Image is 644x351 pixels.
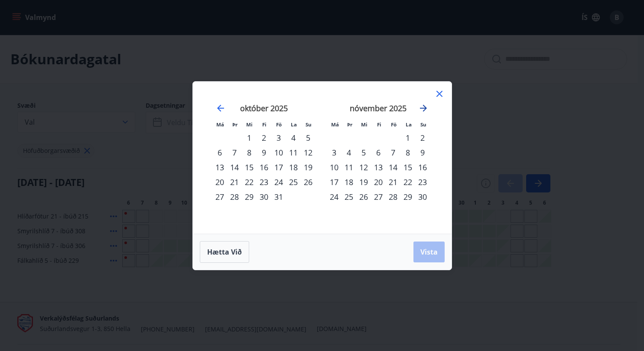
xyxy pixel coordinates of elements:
[386,175,400,189] div: 21
[327,160,342,175] div: 10
[286,130,301,145] td: Choose laugardagur, 4. október 2025 as your check-in date. It’s available.
[301,145,315,160] td: Choose sunnudagur, 12. október 2025 as your check-in date. It’s available.
[242,145,257,160] td: Choose miðvikudagur, 8. október 2025 as your check-in date. It’s available.
[400,130,415,145] td: Choose laugardagur, 1. nóvember 2025 as your check-in date. It’s available.
[262,121,267,128] small: Fi
[342,160,356,175] td: Choose þriðjudagur, 11. nóvember 2025 as your check-in date. It’s available.
[347,121,352,128] small: Þr
[212,145,227,160] div: 6
[361,121,368,128] small: Mi
[400,189,415,204] td: Choose laugardagur, 29. nóvember 2025 as your check-in date. It’s available.
[331,121,339,128] small: Má
[242,130,257,145] div: 1
[286,130,301,145] div: 4
[257,130,271,145] div: 2
[391,121,397,128] small: Fö
[276,121,282,128] small: Fö
[400,175,415,189] div: 22
[257,189,271,204] td: Choose fimmtudagur, 30. október 2025 as your check-in date. It’s available.
[212,175,227,189] td: Choose mánudagur, 20. október 2025 as your check-in date. It’s available.
[356,189,371,204] div: 26
[227,175,242,189] td: Choose þriðjudagur, 21. október 2025 as your check-in date. It’s available.
[327,189,342,204] div: 24
[271,130,286,145] div: 3
[327,145,342,160] div: 3
[257,160,271,175] div: 16
[257,175,271,189] div: 23
[356,189,371,204] td: Choose miðvikudagur, 26. nóvember 2025 as your check-in date. It’s available.
[227,145,242,160] td: Choose þriðjudagur, 7. október 2025 as your check-in date. It’s available.
[271,189,286,204] div: 31
[400,145,415,160] div: 8
[386,175,400,189] td: Choose föstudagur, 21. nóvember 2025 as your check-in date. It’s available.
[400,160,415,175] td: Choose laugardagur, 15. nóvember 2025 as your check-in date. It’s available.
[301,160,315,175] td: Choose sunnudagur, 19. október 2025 as your check-in date. It’s available.
[306,121,312,128] small: Su
[418,103,429,113] div: Move forward to switch to the next month.
[271,145,286,160] div: 10
[271,175,286,189] td: Choose föstudagur, 24. október 2025 as your check-in date. It’s available.
[342,189,356,204] td: Choose þriðjudagur, 25. nóvember 2025 as your check-in date. It’s available.
[232,121,237,128] small: Þr
[286,160,301,175] td: Choose laugardagur, 18. október 2025 as your check-in date. It’s available.
[386,160,400,175] div: 14
[257,160,271,175] td: Choose fimmtudagur, 16. október 2025 as your check-in date. It’s available.
[342,160,356,175] div: 11
[415,189,430,204] td: Choose sunnudagur, 30. nóvember 2025 as your check-in date. It’s available.
[420,121,426,128] small: Su
[216,121,224,128] small: Má
[301,175,315,189] td: Choose sunnudagur, 26. október 2025 as your check-in date. It’s available.
[356,175,371,189] td: Choose miðvikudagur, 19. nóvember 2025 as your check-in date. It’s available.
[386,160,400,175] td: Choose föstudagur, 14. nóvember 2025 as your check-in date. It’s available.
[240,103,288,113] strong: október 2025
[227,160,242,175] div: 14
[400,145,415,160] td: Choose laugardagur, 8. nóvember 2025 as your check-in date. It’s available.
[286,175,301,189] div: 25
[327,175,342,189] td: Choose mánudagur, 17. nóvember 2025 as your check-in date. It’s available.
[212,160,227,175] td: Choose mánudagur, 13. október 2025 as your check-in date. It’s available.
[356,160,371,175] td: Choose miðvikudagur, 12. nóvember 2025 as your check-in date. It’s available.
[301,175,315,189] div: 26
[212,160,227,175] div: 13
[212,189,227,204] div: 27
[301,145,315,160] div: 12
[227,145,242,160] div: 7
[371,145,386,160] div: 6
[257,145,271,160] div: 9
[400,189,415,204] div: 29
[271,160,286,175] div: 17
[291,121,297,128] small: La
[386,145,400,160] div: 7
[386,189,400,204] td: Choose föstudagur, 28. nóvember 2025 as your check-in date. It’s available.
[327,175,342,189] div: 17
[386,145,400,160] td: Choose föstudagur, 7. nóvember 2025 as your check-in date. It’s available.
[342,145,356,160] div: 4
[371,175,386,189] td: Choose fimmtudagur, 20. nóvember 2025 as your check-in date. It’s available.
[415,175,430,189] td: Choose sunnudagur, 23. nóvember 2025 as your check-in date. It’s available.
[371,160,386,175] td: Choose fimmtudagur, 13. nóvember 2025 as your check-in date. It’s available.
[386,189,400,204] div: 28
[242,160,257,175] div: 15
[212,189,227,204] td: Choose mánudagur, 27. október 2025 as your check-in date. It’s available.
[400,130,415,145] div: 1
[327,189,342,204] td: Choose mánudagur, 24. nóvember 2025 as your check-in date. It’s available.
[415,145,430,160] div: 9
[356,145,371,160] div: 5
[207,247,242,257] span: Hætta við
[415,130,430,145] td: Choose sunnudagur, 2. nóvember 2025 as your check-in date. It’s available.
[200,241,249,263] button: Hætta við
[242,189,257,204] div: 29
[271,145,286,160] td: Choose föstudagur, 10. október 2025 as your check-in date. It’s available.
[227,160,242,175] td: Choose þriðjudagur, 14. október 2025 as your check-in date. It’s available.
[227,189,242,204] div: 28
[242,145,257,160] div: 8
[212,145,227,160] td: Choose mánudagur, 6. október 2025 as your check-in date. It’s available.
[242,189,257,204] td: Choose miðvikudagur, 29. október 2025 as your check-in date. It’s available.
[415,130,430,145] div: 2
[415,175,430,189] div: 23
[301,130,315,145] div: 5
[301,130,315,145] td: Choose sunnudagur, 5. október 2025 as your check-in date. It’s available.
[257,189,271,204] div: 30
[415,160,430,175] div: 16
[246,121,253,128] small: Mi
